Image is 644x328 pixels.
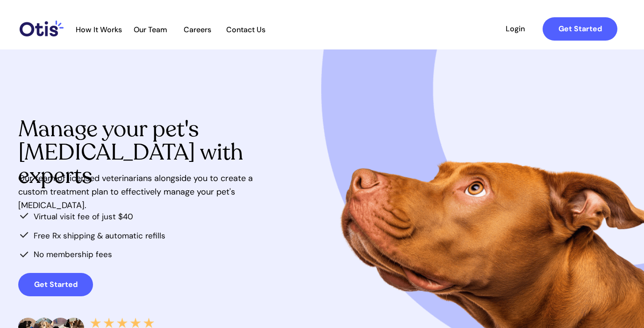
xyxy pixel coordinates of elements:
[71,25,127,35] a: How It Works
[558,24,602,34] strong: Get Started
[18,114,243,191] span: Manage your pet's [MEDICAL_DATA] with experts
[18,173,253,211] span: Our team of licensed veterinarians alongside you to create a custom treatment plan to effectively...
[128,25,173,34] span: Our Team
[34,279,78,289] strong: Get Started
[34,230,165,241] span: Free Rx shipping & automatic refills
[18,273,93,296] a: Get Started
[71,25,127,34] span: How It Works
[494,17,537,41] a: Login
[543,17,617,41] a: Get Started
[221,25,270,34] span: Contact Us
[34,211,133,222] span: Virtual visit fee of just $40
[174,25,220,35] a: Careers
[174,25,220,34] span: Careers
[128,25,173,35] a: Our Team
[34,249,112,259] span: No membership fees
[221,25,270,35] a: Contact Us
[494,24,537,33] span: Login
